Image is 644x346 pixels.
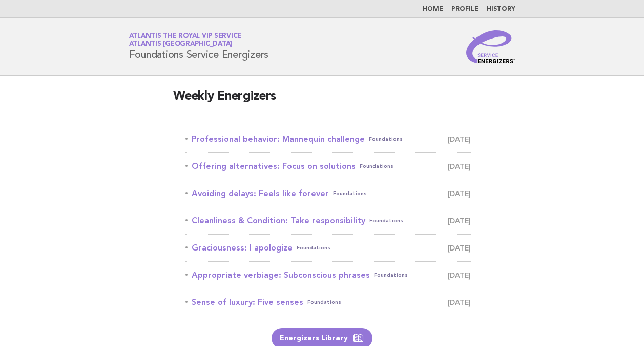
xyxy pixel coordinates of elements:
span: [DATE] [448,295,471,310]
span: [DATE] [448,241,471,255]
span: Foundations [333,186,367,201]
span: Foundations [369,214,403,228]
span: Foundations [369,132,403,146]
a: Home [423,6,443,12]
a: History [487,6,515,12]
a: Sense of luxury: Five sensesFoundations [DATE] [185,295,471,310]
span: Foundations [374,268,408,282]
span: Foundations [360,159,393,174]
a: Offering alternatives: Focus on solutionsFoundations [DATE] [185,159,471,174]
a: Cleanliness & Condition: Take responsibilityFoundations [DATE] [185,214,471,228]
span: [DATE] [448,159,471,174]
img: Service Energizers [466,30,515,63]
a: Graciousness: I apologizeFoundations [DATE] [185,241,471,255]
span: [DATE] [448,268,471,282]
h1: Foundations Service Energizers [129,33,269,60]
a: Profile [451,6,479,12]
h2: Weekly Energizers [173,88,471,113]
a: Avoiding delays: Feels like foreverFoundations [DATE] [185,186,471,201]
span: Foundations [307,295,341,310]
a: Appropriate verbiage: Subconscious phrasesFoundations [DATE] [185,268,471,282]
a: Professional behavior: Mannequin challengeFoundations [DATE] [185,132,471,146]
span: [DATE] [448,132,471,146]
a: Atlantis the Royal VIP ServiceAtlantis [GEOGRAPHIC_DATA] [129,33,242,47]
span: Foundations [297,241,330,255]
span: Atlantis [GEOGRAPHIC_DATA] [129,41,233,48]
span: [DATE] [448,214,471,228]
span: [DATE] [448,186,471,201]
